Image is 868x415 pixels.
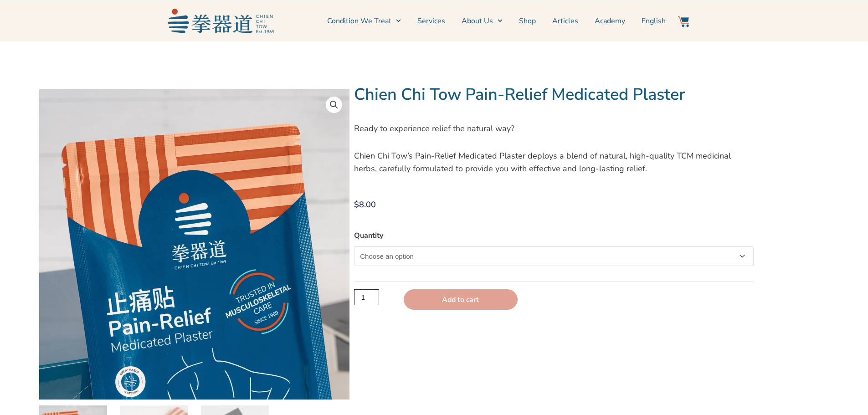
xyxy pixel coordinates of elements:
span: English [642,15,666,26]
label: Quantity [354,231,383,241]
a: Condition We Treat [327,10,401,32]
button: Add to cart [404,289,518,310]
p: Ready to experience relief the natural way? [354,122,753,135]
span: $ [354,199,359,210]
a: About Us [462,10,503,32]
a: Academy [595,10,625,32]
h1: Chien Chi Tow Pain-Relief Medicated Plaster [354,85,753,105]
bdi: 8.00 [354,199,376,210]
img: Website Icon-03 [678,16,689,27]
p: Chien Chi Tow’s Pain-Relief Medicated Plaster deploys a blend of natural, high-quality TCM medici... [354,149,753,175]
a: English [642,10,666,32]
a: Shop [519,10,536,32]
a: Services [417,10,445,32]
a: View full-screen image gallery [326,97,342,113]
input: Product quantity [354,289,379,305]
nav: Menu [279,10,666,32]
a: Articles [552,10,578,32]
